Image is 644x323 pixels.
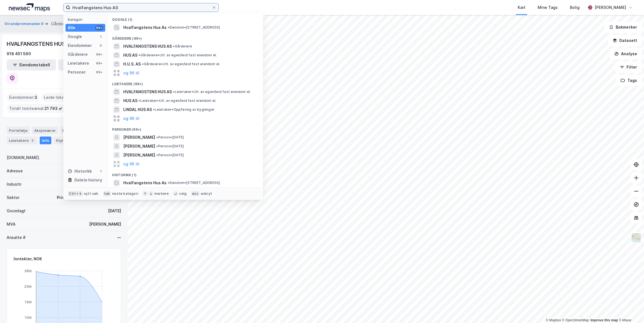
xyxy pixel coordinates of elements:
[123,106,152,113] span: LINDAL HUS AS
[14,256,42,262] div: Inntekter, NOK
[123,134,155,141] span: [PERSON_NAME]
[60,127,94,134] div: Eiendommer
[25,315,32,319] tspan: 10M
[590,318,618,322] a: Improve this map
[25,299,32,304] tspan: 19M
[30,138,35,143] div: 5
[615,62,642,73] button: Filter
[153,107,215,112] span: Leietaker • Oppføring av bygninger
[123,161,139,167] button: og 96 til
[34,94,37,101] span: 3
[44,105,62,112] span: 21 793 ㎡
[7,181,21,188] div: Industri
[54,137,70,144] div: Styret
[7,51,31,57] div: 918 451 560
[4,21,45,27] button: Strandpromenaden 9
[7,208,26,214] div: Grunnlagt
[7,194,19,201] div: Sektor
[68,51,88,58] div: Gårdeiere
[108,208,121,214] div: [DATE]
[538,4,558,11] div: Mine Tags
[123,97,137,104] span: HUS AS
[123,115,139,122] button: og 96 til
[9,3,50,12] img: logo.a4113a55bc3d86da70a041830d287a7e.svg
[153,107,155,112] span: •
[40,137,51,144] div: Info
[123,24,167,31] span: Hvalfangstens Hus As
[123,152,155,158] span: [PERSON_NAME]
[68,17,105,22] div: Kategori
[32,127,58,134] div: Aksjonærer
[7,39,75,48] div: HVALFANGSTENS HUS AS
[168,181,220,185] span: Eiendom • [STREET_ADDRESS]
[604,22,642,33] button: Bokmerker
[7,154,40,161] div: [DOMAIN_NAME].
[74,177,102,183] div: Delete history
[156,153,184,157] span: Person • [DATE]
[142,62,220,66] span: Gårdeiere • Utl. av egen/leid fast eiendom el.
[608,35,642,46] button: Datasett
[7,104,65,113] div: Totalt tomteareal :
[95,70,103,74] div: 99+
[156,144,184,148] span: Person • [DATE]
[518,4,525,11] div: Kart
[139,53,140,57] span: •
[168,25,220,30] span: Eiendom • [STREET_ADDRESS]
[99,34,103,39] div: 1
[68,191,83,196] div: Ctrl + k
[7,59,56,70] button: Eiendomstabell
[123,143,155,150] span: [PERSON_NAME]
[108,77,263,87] div: Leietakere (99+)
[173,90,251,94] span: Leietaker • Utl. av egen/leid fast eiendom el.
[7,93,39,102] div: Eiendommer :
[108,168,263,178] div: Historikk (1)
[173,44,175,48] span: •
[108,123,263,133] div: Personer (99+)
[84,191,99,196] div: nytt søk
[156,153,158,157] span: •
[112,191,138,196] div: neste kategori
[610,48,642,59] button: Analyse
[51,21,68,27] div: Gårdeier
[68,60,89,67] div: Leietakere
[103,191,111,196] div: tab
[570,4,580,11] div: Bolig
[139,99,140,103] span: •
[68,42,92,49] div: Eiendommer
[154,191,169,196] div: markere
[179,191,187,196] div: velg
[123,180,167,186] span: Hvalfangstens Hus As
[108,32,263,42] div: Gårdeiere (99+)
[42,93,82,102] div: Leide lokasjoner :
[57,194,121,201] div: Private aksjeselskap m.m. (2100)
[68,24,75,31] div: Alle
[173,90,175,94] span: •
[546,318,561,322] a: Mapbox
[95,26,103,30] div: 99+
[99,43,103,48] div: 0
[156,135,184,140] span: Person • [DATE]
[156,144,158,148] span: •
[58,59,108,70] button: Leietakertabell
[68,168,92,175] div: Historikk
[123,43,172,50] span: HVALFANGSTENS HUS AS
[95,52,103,57] div: 99+
[616,75,642,86] button: Tags
[123,70,139,76] button: og 96 til
[108,13,263,23] div: Google (1)
[123,52,137,59] span: HUS AS
[95,61,103,65] div: 99+
[191,191,200,196] div: esc
[631,233,642,243] img: Z
[24,268,32,273] tspan: 38M
[7,234,26,241] div: Ansatte #
[68,33,82,40] div: Google
[68,69,86,75] div: Personer
[123,61,141,67] span: H.U.S. AS
[99,169,103,173] div: 1
[89,221,121,228] div: [PERSON_NAME]
[139,99,216,103] span: Leietaker • Utl. av egen/leid fast eiendom el.
[7,168,23,174] div: Adresse
[24,284,32,288] tspan: 29M
[616,296,644,323] iframe: Chat Widget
